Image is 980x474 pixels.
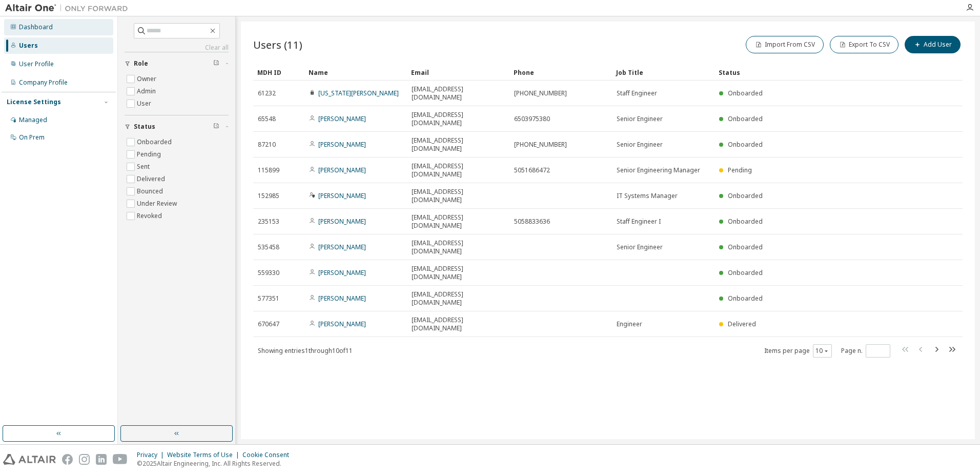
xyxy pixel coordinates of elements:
[318,294,366,303] a: [PERSON_NAME]
[258,269,279,277] span: 559330
[412,239,505,255] span: [EMAIL_ADDRESS][DOMAIN_NAME]
[617,166,700,174] span: Senior Engineering Manager
[19,116,47,124] div: Managed
[318,268,366,277] a: [PERSON_NAME]
[19,23,53,31] div: Dashboard
[258,346,353,355] span: Showing entries 1 through 10 of 11
[257,64,300,81] div: MDH ID
[5,3,133,13] img: Altair One
[137,148,163,161] label: Pending
[258,141,276,149] span: 87210
[728,217,763,226] span: Onboarded
[137,459,295,468] p: © 2025 Altair Engineering, Inc. All Rights Reserved.
[412,162,505,179] span: [EMAIL_ADDRESS][DOMAIN_NAME]
[411,64,505,81] div: Email
[318,140,366,149] a: [PERSON_NAME]
[19,78,68,87] div: Company Profile
[137,185,165,197] label: Bounced
[412,136,505,153] span: [EMAIL_ADDRESS][DOMAIN_NAME]
[617,89,657,97] span: Staff Engineer
[764,344,832,358] span: Items per page
[167,451,242,459] div: Website Terms of Use
[617,141,663,149] span: Senior Engineer
[258,320,279,328] span: 670647
[258,192,279,200] span: 152985
[412,290,505,307] span: [EMAIL_ADDRESS][DOMAIN_NAME]
[617,115,663,123] span: Senior Engineer
[728,89,763,97] span: Onboarded
[617,192,678,200] span: IT Systems Manager
[318,243,366,251] a: [PERSON_NAME]
[62,454,73,465] img: facebook.svg
[258,166,279,174] span: 115899
[412,188,505,204] span: [EMAIL_ADDRESS][DOMAIN_NAME]
[137,161,152,173] label: Sent
[213,60,219,68] span: Clear filter
[134,60,148,68] span: Role
[137,136,174,148] label: Onboarded
[318,320,366,328] a: [PERSON_NAME]
[514,141,567,149] span: [PHONE_NUMBER]
[412,213,505,230] span: [EMAIL_ADDRESS][DOMAIN_NAME]
[617,243,663,251] span: Senior Engineer
[412,265,505,281] span: [EMAIL_ADDRESS][DOMAIN_NAME]
[125,52,229,75] button: Role
[258,115,276,123] span: 65548
[514,64,608,81] div: Phone
[746,36,824,53] button: Import From CSV
[514,218,550,226] span: 5058833636
[125,115,229,138] button: Status
[841,344,890,358] span: Page n.
[253,37,302,52] span: Users (11)
[134,123,155,131] span: Status
[318,114,366,123] a: [PERSON_NAME]
[309,64,403,81] div: Name
[19,60,54,68] div: User Profile
[728,320,756,328] span: Delivered
[905,36,961,53] button: Add User
[3,454,56,465] img: altair_logo.svg
[514,89,567,97] span: [PHONE_NUMBER]
[616,64,710,81] div: Job Title
[514,166,550,174] span: 5051686472
[79,454,90,465] img: instagram.svg
[728,166,752,174] span: Pending
[258,89,276,97] span: 61232
[815,347,829,355] button: 10
[412,111,505,127] span: [EMAIL_ADDRESS][DOMAIN_NAME]
[412,85,505,102] span: [EMAIL_ADDRESS][DOMAIN_NAME]
[728,140,763,149] span: Onboarded
[318,89,399,97] a: [US_STATE][PERSON_NAME]
[213,123,219,131] span: Clear filter
[318,166,366,174] a: [PERSON_NAME]
[728,268,763,277] span: Onboarded
[19,133,45,142] div: On Prem
[96,454,107,465] img: linkedin.svg
[830,36,899,53] button: Export To CSV
[137,97,153,110] label: User
[719,64,909,81] div: Status
[258,243,279,251] span: 535458
[514,115,550,123] span: 6503975380
[125,44,229,52] a: Clear all
[728,191,763,200] span: Onboarded
[318,191,366,200] a: [PERSON_NAME]
[7,98,61,106] div: License Settings
[617,320,642,328] span: Engineer
[137,197,179,210] label: Under Review
[728,114,763,123] span: Onboarded
[728,243,763,251] span: Onboarded
[258,218,279,226] span: 235153
[617,218,661,226] span: Staff Engineer I
[728,294,763,303] span: Onboarded
[137,451,167,459] div: Privacy
[19,42,38,50] div: Users
[258,294,279,303] span: 577351
[137,173,167,185] label: Delivered
[137,73,158,85] label: Owner
[412,316,505,332] span: [EMAIL_ADDRESS][DOMAIN_NAME]
[318,217,366,226] a: [PERSON_NAME]
[113,454,128,465] img: youtube.svg
[137,210,164,222] label: Revoked
[242,451,295,459] div: Cookie Consent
